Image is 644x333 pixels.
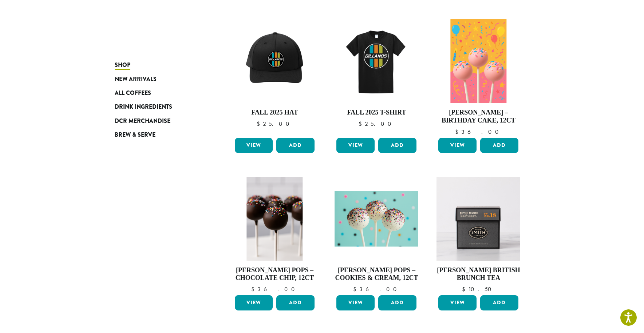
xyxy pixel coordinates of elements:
h4: [PERSON_NAME] Pops – Cookies & Cream, 12ct [335,266,418,282]
a: Brew & Serve [115,128,202,142]
bdi: 36.00 [353,285,400,293]
bdi: 36.00 [251,285,298,293]
a: [PERSON_NAME] Pops – Cookies & Cream, 12ct $36.00 [335,177,418,292]
a: [PERSON_NAME] British Brunch Tea $10.50 [436,177,520,292]
a: View [438,295,477,310]
span: $ [257,120,263,128]
a: DCR Merchandise [115,114,202,128]
span: Drink Ingredients [115,103,172,112]
span: $ [462,285,468,293]
bdi: 10.50 [462,285,495,293]
h4: [PERSON_NAME] British Brunch Tea [436,266,520,282]
img: Chocolate-Chip.png [247,177,303,261]
span: All Coffees [115,89,151,98]
span: Brew & Serve [115,131,155,140]
a: View [235,295,273,310]
a: View [336,138,375,153]
button: Add [378,138,416,153]
a: [PERSON_NAME] Pops – Chocolate Chip, 12ct $36.00 [233,177,317,292]
bdi: 25.00 [257,120,293,128]
bdi: 25.00 [359,120,395,128]
a: View [438,138,477,153]
a: Fall 2025 T-Shirt $25.00 [335,19,418,135]
button: Add [480,138,518,153]
span: DCR Merchandise [115,117,170,126]
h4: [PERSON_NAME] – Birthday Cake, 12ct [436,109,520,124]
a: Shop [115,58,202,72]
a: View [235,138,273,153]
img: Cookies-and-Cream.png [335,191,418,246]
a: All Coffees [115,86,202,100]
img: British-Brunch-Signature-Black-Carton-2023-2.jpg [436,177,520,261]
h4: Fall 2025 Hat [233,109,317,117]
span: New Arrivals [115,75,157,84]
a: New Arrivals [115,72,202,86]
a: Drink Ingredients [115,100,202,114]
a: Fall 2025 Hat $25.00 [233,19,317,135]
img: DCR-Retro-Three-Strip-Circle-Tee-Fall-WEB-scaled.jpg [335,19,418,103]
h4: Fall 2025 T-Shirt [335,109,418,117]
a: [PERSON_NAME] – Birthday Cake, 12ct $36.00 [436,19,520,135]
bdi: 36.00 [455,128,502,136]
img: Birthday-Cake.png [451,19,506,103]
span: $ [455,128,461,136]
img: DCR-Retro-Three-Strip-Circle-Patch-Trucker-Hat-Fall-WEB-scaled.jpg [233,19,316,103]
button: Add [378,295,416,310]
button: Add [276,138,315,153]
span: $ [251,285,257,293]
button: Add [276,295,315,310]
span: $ [353,285,359,293]
button: Add [480,295,518,310]
span: Shop [115,61,130,70]
span: $ [359,120,365,128]
a: View [336,295,375,310]
h4: [PERSON_NAME] Pops – Chocolate Chip, 12ct [233,266,317,282]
